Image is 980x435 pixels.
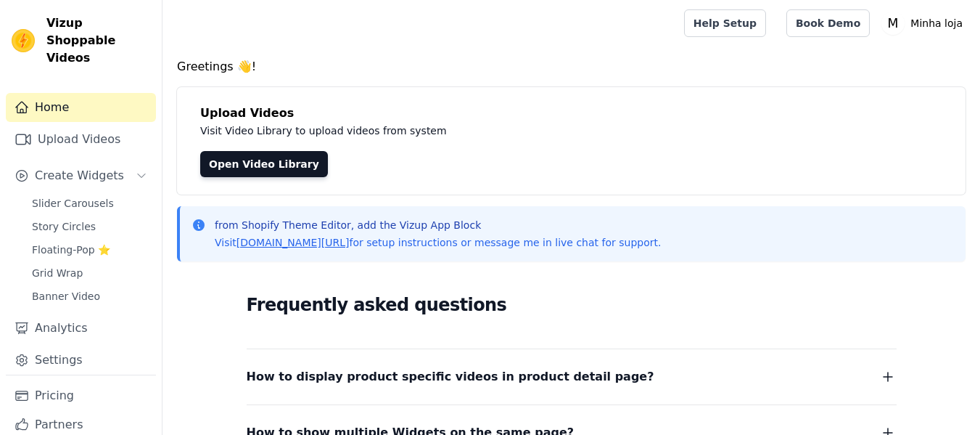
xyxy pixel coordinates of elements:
a: Pricing [6,381,156,410]
button: M Minha loja [881,10,968,36]
a: Help Setup [684,9,766,37]
a: Upload Videos [6,125,156,154]
span: Slider Carousels [32,196,114,211]
img: Vizup [12,29,35,52]
h4: Greetings 👋! [177,58,965,76]
p: from Shopify Theme Editor, add the Vizup App Block [215,218,661,232]
button: Create Widgets [6,161,156,190]
a: Settings [6,346,156,375]
a: Home [6,93,156,122]
a: Floating-Pop ⭐ [23,240,156,260]
span: Banner Video [32,289,100,304]
span: Story Circles [32,219,96,234]
button: How to display product specific videos in product detail page? [247,367,897,387]
a: [DOMAIN_NAME][URL] [236,237,350,248]
a: Banner Video [23,286,156,306]
a: Open Video Library [200,151,328,177]
p: Minha loja [905,10,968,36]
p: Visit Video Library to upload videos from system [200,122,850,139]
a: Analytics [6,314,156,343]
p: Visit for setup instructions or message me in live chat for support. [215,235,661,250]
h4: Upload Videos [200,105,942,122]
a: Grid Wrap [23,263,156,283]
a: Slider Carousels [23,193,156,214]
span: Grid Wrap [32,266,83,280]
text: M [888,16,899,31]
span: How to display product specific videos in product detail page? [247,367,654,387]
a: Story Circles [23,216,156,237]
a: Book Demo [786,9,870,37]
h2: Frequently asked questions [247,290,897,320]
span: Floating-Pop ⭐ [32,243,110,257]
span: Vizup Shoppable Videos [46,15,150,67]
span: Create Widgets [35,167,124,184]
